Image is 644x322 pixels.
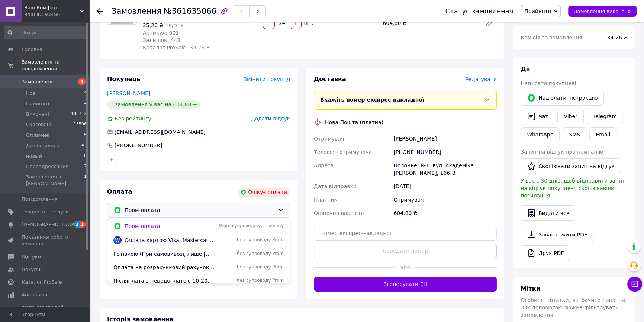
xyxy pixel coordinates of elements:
[22,196,58,203] span: Повідомлення
[627,277,642,292] button: Чат з покупцем
[521,149,603,155] span: Запит на відгук про компанію
[107,100,200,109] div: 1 замовлення у вас на 604,80 ₴
[557,109,583,124] a: Viber
[465,76,497,82] span: Редагувати
[112,7,161,16] span: Замовлення
[320,97,424,103] span: Вкажіть номер експрес-накладної
[22,46,42,53] span: Головна
[521,178,625,199] span: У вас є 30 днів, щоб відправити запит на відгук покупцеві, скопіювавши посилання.
[521,80,576,86] span: Написати покупцеві
[125,222,215,230] span: Пром-оплата
[84,90,87,97] span: 4
[587,109,623,124] a: Telegram
[113,250,215,258] span: Готівкою (При самовивозі, лише [GEOGRAPHIC_DATA])
[84,153,87,160] span: 0
[314,197,337,203] span: Платник
[574,9,631,14] span: Замовлення виконано
[314,149,372,155] span: Телефон отримувача
[78,78,86,85] span: 4
[22,304,69,318] span: Інструменти веб-майстра та SEO
[521,35,582,41] span: Комісія за замовлення
[84,163,87,170] span: 2
[521,90,604,106] button: Надіслати інструкцію
[164,7,216,16] span: №361635066
[125,206,275,214] span: Пром-оплата
[392,132,498,145] div: [PERSON_NAME]
[22,266,42,273] span: Покупці
[314,183,357,189] span: Дата відправки
[4,26,87,39] input: Пошук
[314,75,346,83] span: Доставка
[521,127,560,142] a: WhatsApp
[218,237,284,243] span: без супроводу Prom
[26,100,49,107] span: Прийняті
[22,292,47,298] span: Аналітика
[80,221,86,228] span: 1
[218,251,284,257] span: без супроводу Prom
[521,65,530,73] span: Дії
[115,116,151,122] span: Без рейтингу
[314,210,364,216] span: Оціночна вартість
[251,116,290,122] span: Додати відгук
[392,159,498,180] div: Полонне, №1: вул. Академіка [PERSON_NAME], 166-В
[81,132,87,139] span: 15
[314,136,344,142] span: Отримувач
[445,7,514,15] div: Статус замовлення
[24,4,80,11] span: Ваш Комфорт
[74,121,87,128] span: 15506
[524,8,551,14] span: Прийнято
[244,76,290,82] span: Змінити покупця
[143,37,180,43] span: Залишок: 443
[521,285,540,292] span: Мітки
[26,121,51,128] span: Скасовані
[22,279,62,286] span: Каталог ProSale
[521,109,554,124] button: Чат
[26,174,84,187] span: Замовлення з [PERSON_NAME]
[521,205,576,221] button: Видати чек
[521,227,593,242] a: Завантажити PDF
[521,158,621,174] button: Скопіювати запит на відгук
[521,245,570,261] a: Друк PDF
[113,264,215,271] span: Оплата на розрахунковий рахунок підприємця в приват банку
[589,127,616,142] button: Email
[22,221,77,228] span: [DEMOGRAPHIC_DATA]
[568,6,637,17] button: Замовлення виконано
[392,180,498,193] div: [DATE]
[323,119,385,126] div: Нова Пошта (платна)
[97,7,103,15] div: Повернутися назад
[22,254,41,260] span: Відгуки
[143,45,210,51] span: Каталог ProSale: 34.26 ₴
[84,100,87,107] span: 4
[81,142,87,149] span: 43
[302,19,314,27] div: шт.
[113,277,215,284] span: Післяплата з передоплатою 10-20% (Тільки Нова Пошта)
[218,223,284,229] span: Prom супроводжує покупку
[314,277,497,292] button: Згенерувати ЕН
[396,264,414,271] span: або
[22,78,52,85] span: Замовлення
[107,75,141,83] span: Покупець
[607,35,628,41] span: 34.26 ₴
[107,188,132,195] span: Оплата
[107,90,150,96] a: [PERSON_NAME]
[26,163,69,170] span: Переадрессация
[22,59,89,72] span: Замовлення та повідомлення
[143,30,179,36] span: Артикул: 601
[166,23,183,28] span: 29,40 ₴
[22,209,69,215] span: Товари та послуги
[125,236,215,244] span: Оплата картою Visa, Mastercard - WayForPay
[24,11,89,18] div: Ваш ID: 93456
[114,142,163,149] div: [PHONE_NUMBER]
[314,226,497,241] input: Номер експрес-накладної
[482,16,497,30] a: Редагувати
[71,111,87,117] span: 185712
[26,153,42,160] span: новый
[238,188,290,197] div: Очікує оплати
[218,264,284,270] span: без супроводу Prom
[115,129,206,135] span: [EMAIL_ADDRESS][DOMAIN_NAME]
[392,193,498,206] div: Отримувач
[74,221,80,228] span: 1
[22,234,69,247] span: Показники роботи компанії
[314,162,334,168] span: Адреса
[380,18,479,28] div: 604,80 ₴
